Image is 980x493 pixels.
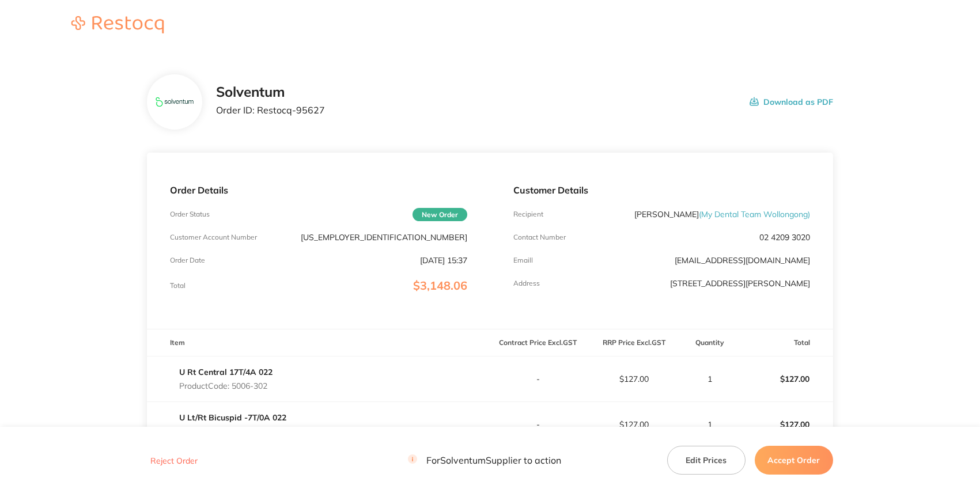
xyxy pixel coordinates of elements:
p: For Solventum Supplier to action [408,454,561,465]
p: 1 [683,374,736,384]
a: Restocq logo [60,16,175,35]
p: [DATE] 15:37 [420,256,467,265]
p: Order ID: Restocq- 95627 [216,105,325,115]
p: $127.00 [587,420,682,429]
th: Total [737,329,833,357]
p: Order Date [170,256,205,264]
p: 1 [683,420,736,429]
p: Contact Number [513,233,566,241]
a: [EMAIL_ADDRESS][DOMAIN_NAME] [675,255,810,266]
a: U Lt/Rt Bicuspid -7T/0A 022 [179,412,286,423]
p: $127.00 [737,365,833,393]
span: New Order [413,208,467,221]
span: $3,148.06 [413,278,467,293]
button: Edit Prices [667,445,746,474]
span: ( My Dental Team Wollongong ) [699,209,810,219]
button: Accept Order [755,445,833,474]
p: - [491,374,586,384]
img: b2tsaGE1dw [156,84,194,121]
p: $127.00 [737,411,833,438]
button: Download as PDF [750,84,833,120]
p: [STREET_ADDRESS][PERSON_NAME] [670,279,810,288]
p: [PERSON_NAME] [634,210,810,219]
th: Quantity [682,329,737,357]
p: $127.00 [587,374,682,384]
p: Customer Details [513,185,810,195]
p: 02 4209 3020 [759,233,810,242]
p: Address [513,279,540,287]
th: RRP Price Excl. GST [586,329,682,357]
p: Total [170,282,186,290]
p: Customer Account Number [170,233,257,241]
p: Order Status [170,210,210,218]
p: Product Code: 5006-302 [179,381,273,390]
p: [US_EMPLOYER_IDENTIFICATION_NUMBER] [301,233,467,242]
th: Item [147,329,490,357]
a: U Rt Central 17T/4A 022 [179,367,273,377]
button: Reject Order [147,455,201,465]
p: Recipient [513,210,543,218]
img: Restocq logo [60,16,175,33]
th: Contract Price Excl. GST [490,329,587,357]
h2: Solventum [216,84,325,100]
p: Order Details [170,185,467,195]
p: Emaill [513,256,533,264]
p: - [491,420,586,429]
